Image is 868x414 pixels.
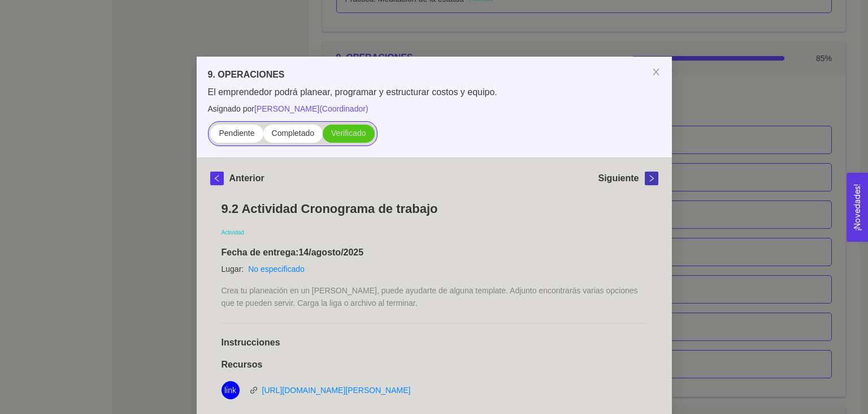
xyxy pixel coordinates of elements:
span: link [224,381,236,399]
a: No especificado [248,264,305,274]
h1: Fecha de entrega: 14/agosto/2025 [222,247,647,258]
span: Pendiente [219,129,254,138]
span: link [250,386,258,394]
button: Open Feedback Widget [847,173,868,242]
button: left [210,172,224,185]
h1: Recursos [222,359,647,370]
h5: Siguiente [598,172,639,185]
span: Crea tu planeación en un [PERSON_NAME], puede ayudarte de alguna template. Adjunto encontrarás va... [222,286,640,308]
button: right [645,172,658,185]
span: El emprendedor podrá planear, programar y estructurar costos y equipo. [208,86,661,99]
h5: Anterior [229,172,264,185]
span: Completado [272,129,315,138]
span: [PERSON_NAME] ( Coordinador ) [254,104,368,113]
span: close [652,67,661,76]
span: Actividad [222,229,245,236]
article: Lugar: [222,263,244,275]
span: Asignado por [208,103,661,115]
span: right [645,174,658,182]
span: left [211,174,223,182]
a: [URL][DOMAIN_NAME][PERSON_NAME] [262,386,411,395]
h5: 9. OPERACIONES [208,68,661,82]
button: Close [640,57,672,88]
h1: Instrucciones [222,337,647,348]
h1: 9.2 Actividad Cronograma de trabajo [222,201,647,216]
span: Verificado [331,129,366,138]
